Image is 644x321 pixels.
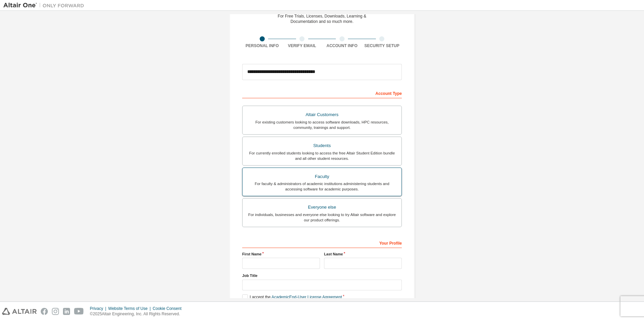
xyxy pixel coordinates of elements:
img: linkedin.svg [63,308,70,315]
div: Faculty [247,172,397,181]
label: First Name [242,251,320,257]
div: Account Type [242,87,402,98]
div: Website Terms of Use [108,306,153,311]
div: For faculty & administrators of academic institutions administering students and accessing softwa... [247,181,397,192]
img: instagram.svg [52,308,59,315]
div: Everyone else [247,203,397,212]
div: Altair Customers [247,110,397,119]
div: For existing customers looking to access software downloads, HPC resources, community, trainings ... [247,119,397,130]
div: Personal Info [242,43,282,48]
img: Altair One [3,2,88,9]
div: Privacy [90,306,108,311]
img: youtube.svg [74,308,84,315]
div: Students [247,141,397,150]
div: Account Info [322,43,362,48]
label: Last Name [324,251,402,257]
p: © 2025 Altair Engineering, Inc. All Rights Reserved. [90,311,186,317]
div: Your Profile [242,237,402,248]
div: Verify Email [282,43,322,48]
a: Academic End-User License Agreement [271,295,342,299]
div: For currently enrolled students looking to access the free Altair Student Edition bundle and all ... [247,150,397,161]
div: For individuals, businesses and everyone else looking to try Altair software and explore our prod... [247,212,397,223]
label: Job Title [242,273,402,278]
div: Security Setup [362,43,402,48]
label: I accept the [242,294,342,300]
div: For Free Trials, Licenses, Downloads, Learning & Documentation and so much more. [278,13,366,24]
img: facebook.svg [41,308,48,315]
img: altair_logo.svg [2,308,37,315]
div: Cookie Consent [153,306,185,311]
